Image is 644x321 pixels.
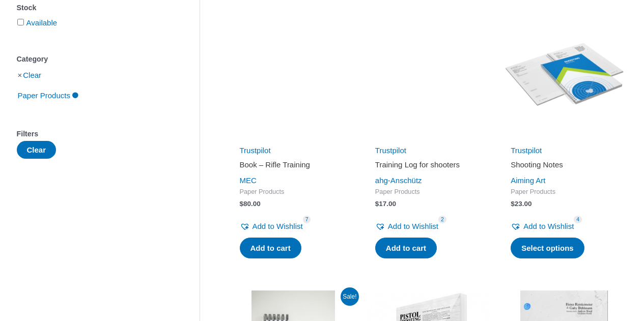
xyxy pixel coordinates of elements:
span: Paper Products [511,188,618,196]
span: $ [511,200,515,208]
bdi: 23.00 [511,200,531,208]
a: Add to Wishlist [375,219,438,234]
h2: Book – Rifle Training [240,160,347,170]
span: Add to Wishlist [253,222,303,230]
a: ahg-Anschütz [375,176,422,185]
a: Paper Products [17,91,79,99]
div: Filters [17,127,169,141]
bdi: 80.00 [240,200,261,208]
img: Shooting Notes [501,12,627,137]
a: Trustpilot [240,146,271,155]
span: 2 [438,216,446,223]
a: Available [26,18,58,27]
span: Paper Products [240,188,347,196]
img: Rifle Training [231,12,356,137]
input: Available [17,19,24,25]
div: Stock [17,1,169,15]
a: Book – Rifle Training [240,160,347,173]
a: Clear [23,71,41,79]
a: MEC [240,176,257,185]
span: 4 [574,216,582,223]
a: Trustpilot [375,146,406,155]
h2: Shooting Notes [511,160,618,170]
a: Trustpilot [511,146,542,155]
a: Select options for “Shooting Notes” [511,238,584,259]
span: Add to Wishlist [388,222,438,230]
button: Clear [17,141,57,159]
div: Category [17,52,169,67]
a: Shooting Notes [511,160,618,173]
a: Add to Wishlist [511,219,574,234]
span: $ [375,200,379,208]
a: Add to cart: “Training Log for shooters” [375,238,437,259]
span: 7 [303,216,311,223]
a: Add to Wishlist [240,219,303,234]
span: Paper Products [375,188,482,196]
img: Training Log for shooters [366,12,491,137]
bdi: 17.00 [375,200,396,208]
span: Paper Products [17,87,71,104]
span: Add to Wishlist [523,222,574,230]
h2: Training Log for shooters [375,160,482,170]
a: Add to cart: “Book - Rifle Training” [240,238,301,259]
span: Sale! [341,287,359,306]
span: $ [240,200,244,208]
a: Aiming Art [511,176,545,185]
a: Training Log for shooters [375,160,482,173]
